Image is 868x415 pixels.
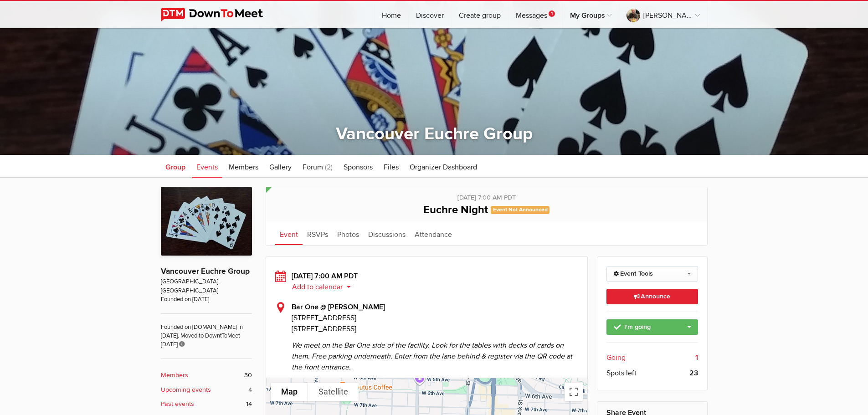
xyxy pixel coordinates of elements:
[161,187,252,256] img: Vancouver Euchre Group
[271,383,308,401] button: Show street map
[344,163,373,172] span: Sponsors
[265,155,296,178] a: Gallery
[161,277,252,295] span: [GEOGRAPHIC_DATA], [GEOGRAPHIC_DATA]
[549,10,555,17] span: 1
[619,1,707,28] a: [PERSON_NAME]
[606,289,698,304] a: Announce
[224,155,263,178] a: Members
[339,155,377,178] a: Sponsors
[423,203,488,216] span: Euchre Night
[275,271,579,292] div: [DATE] 7:00 AM PDT
[303,163,323,172] span: Forum
[192,155,222,178] a: Events
[292,334,579,373] span: We meet on the Bar One side of the facility. Look for the tables with decks of cards on them. Fre...
[275,222,303,245] a: Event
[161,399,194,409] b: Past events
[452,1,508,28] a: Create group
[308,383,359,401] button: Show satellite imagery
[292,313,579,323] span: [STREET_ADDRESS]
[161,295,252,304] span: Founded on [DATE]
[634,292,670,300] span: Announce
[375,1,408,28] a: Home
[161,155,190,178] a: Group
[292,283,358,291] button: Add to calendar
[161,370,188,380] b: Members
[161,313,252,349] span: Founded on [DOMAIN_NAME] in [DATE]. Moved to DowntToMeet [DATE]
[244,370,252,380] span: 30
[248,385,252,395] span: 4
[246,399,252,409] span: 14
[333,222,364,245] a: Photos
[292,302,385,312] b: Bar One @ [PERSON_NAME]
[161,385,211,395] b: Upcoming events
[292,324,356,333] span: [STREET_ADDRESS]
[384,163,399,172] span: Files
[405,155,482,178] a: Organizer Dashboard
[606,352,626,363] span: Going
[409,1,451,28] a: Discover
[508,1,562,28] a: Messages1
[606,266,698,282] a: Event Tools
[275,187,698,203] div: [DATE] 7:00 AM PDT
[379,155,403,178] a: Files
[364,222,410,245] a: Discussions
[606,319,698,335] a: I'm going
[161,385,252,395] a: Upcoming events 4
[325,163,333,172] span: (2)
[565,383,583,401] button: Toggle fullscreen view
[298,155,337,178] a: Forum (2)
[410,222,457,245] a: Attendance
[303,222,333,245] a: RSVPs
[165,163,185,172] span: Group
[689,368,698,379] b: 23
[161,399,252,409] a: Past events 14
[491,206,550,214] span: Event Not Announced
[229,163,258,172] span: Members
[161,266,250,276] a: Vancouver Euchre Group
[161,370,252,380] a: Members 30
[161,8,277,21] img: DownToMeet
[336,123,533,144] a: Vancouver Euchre Group
[563,1,619,28] a: My Groups
[196,163,218,172] span: Events
[606,368,637,379] span: Spots left
[695,352,698,363] b: 1
[269,163,292,172] span: Gallery
[410,163,477,172] span: Organizer Dashboard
